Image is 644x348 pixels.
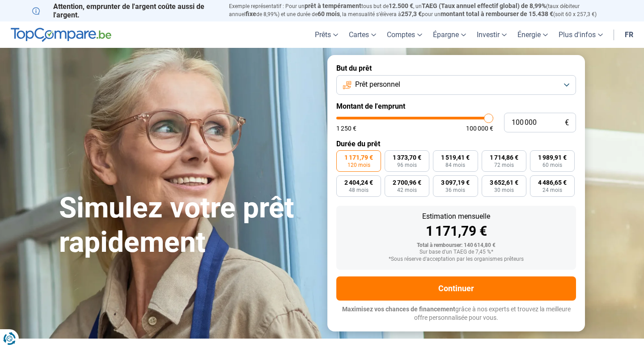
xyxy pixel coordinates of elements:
span: 1 714,86 € [490,154,518,161]
span: 96 mois [397,162,417,168]
span: 1 250 € [336,125,356,132]
label: Durée du prêt [336,140,576,148]
a: fr [619,21,639,48]
a: Cartes [343,21,381,48]
span: 100 000 € [466,125,493,132]
span: 48 mois [349,187,369,193]
a: Épargne [428,21,471,48]
span: 3 652,61 € [490,179,518,186]
a: Comptes [381,21,428,48]
a: Énergie [512,21,553,48]
span: 60 mois [318,10,340,17]
span: € [565,119,569,127]
span: 1 519,41 € [441,154,470,161]
span: 84 mois [445,162,465,168]
span: 1 989,91 € [538,154,567,161]
span: fixe [246,10,256,17]
span: 30 mois [494,187,514,193]
span: Prêt personnel [355,80,400,89]
span: 1 373,70 € [393,154,421,161]
span: 24 mois [542,187,562,193]
span: Maximisez vos chances de financement [342,306,455,313]
a: Investir [471,21,512,48]
img: TopCompare [11,28,111,42]
span: 72 mois [494,162,514,168]
button: Continuer [336,276,576,301]
span: 2 404,24 € [344,179,373,186]
p: Attention, emprunter de l'argent coûte aussi de l'argent. [32,2,218,19]
div: 1 171,79 € [343,225,569,238]
span: 60 mois [542,162,562,168]
span: 120 mois [347,162,370,168]
span: 2 700,96 € [393,179,421,186]
div: Total à rembourser: 140 614,80 € [343,242,569,249]
span: 1 171,79 € [344,154,373,161]
span: 12.500 € [389,2,413,9]
span: 3 097,19 € [441,179,470,186]
label: Montant de l'emprunt [336,102,576,110]
div: Sur base d'un TAEG de 7,45 %* [343,249,569,255]
span: montant total à rembourser de 15.438 € [441,10,553,17]
span: prêt à tempérament [305,2,361,9]
a: Plus d'infos [553,21,608,48]
span: 36 mois [445,187,465,193]
label: But du prêt [336,64,576,72]
h1: Simulez votre prêt rapidement [59,191,317,260]
div: *Sous réserve d'acceptation par les organismes prêteurs [343,256,569,263]
div: Estimation mensuelle [343,213,569,220]
span: 4 486,65 € [538,179,567,186]
span: TAEG (Taux annuel effectif global) de 8,99% [422,2,546,9]
span: 42 mois [397,187,417,193]
span: 257,3 € [401,10,422,17]
p: Exemple représentatif : Pour un tous but de , un (taux débiteur annuel de 8,99%) et une durée de ... [229,2,612,18]
button: Prêt personnel [336,75,576,95]
p: grâce à nos experts et trouvez la meilleure offre personnalisée pour vous. [336,305,576,323]
a: Prêts [309,21,343,48]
